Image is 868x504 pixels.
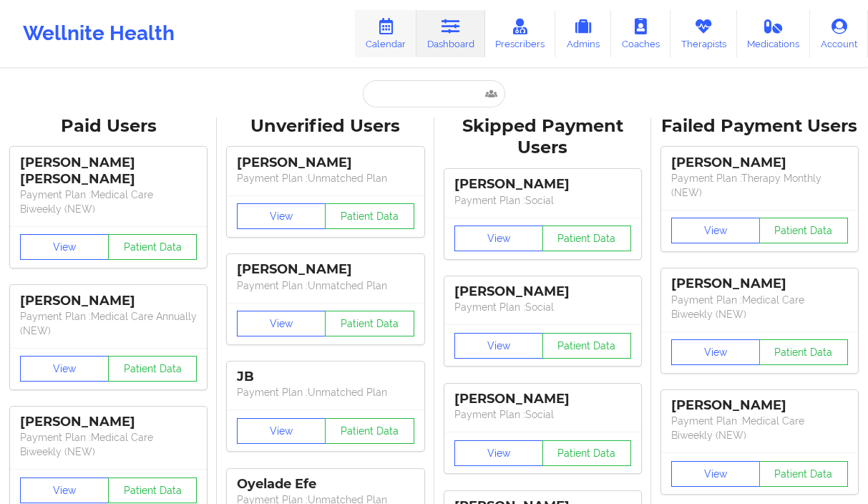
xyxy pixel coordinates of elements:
[237,311,326,336] button: View
[454,300,631,314] p: Payment Plan : Social
[416,10,485,57] a: Dashboard
[670,10,737,57] a: Therapists
[611,10,670,57] a: Coaches
[671,293,848,321] p: Payment Plan : Medical Care Biweekly (NEW)
[671,218,760,243] button: View
[454,391,631,407] div: [PERSON_NAME]
[108,234,197,260] button: Patient Data
[454,193,631,208] p: Payment Plan : Social
[454,440,543,466] button: View
[671,397,848,414] div: [PERSON_NAME]
[671,171,848,200] p: Payment Plan : Therapy Monthly (NEW)
[671,339,760,365] button: View
[759,339,848,365] button: Patient Data
[20,414,197,430] div: [PERSON_NAME]
[671,155,848,171] div: [PERSON_NAME]
[20,234,109,260] button: View
[454,176,631,193] div: [PERSON_NAME]
[454,333,543,359] button: View
[237,385,414,399] p: Payment Plan : Unmatched Plan
[325,311,414,336] button: Patient Data
[810,10,868,57] a: Account
[555,10,611,57] a: Admins
[454,283,631,300] div: [PERSON_NAME]
[237,369,414,385] div: JB
[20,188,197,216] p: Payment Plan : Medical Care Biweekly (NEW)
[542,333,631,359] button: Patient Data
[20,356,109,382] button: View
[485,10,556,57] a: Prescribers
[237,171,414,185] p: Payment Plan : Unmatched Plan
[325,418,414,444] button: Patient Data
[237,418,326,444] button: View
[237,261,414,278] div: [PERSON_NAME]
[759,461,848,487] button: Patient Data
[454,226,543,251] button: View
[671,276,848,292] div: [PERSON_NAME]
[237,203,326,229] button: View
[542,226,631,251] button: Patient Data
[20,430,197,459] p: Payment Plan : Medical Care Biweekly (NEW)
[227,115,424,137] div: Unverified Users
[108,478,197,503] button: Patient Data
[20,478,109,503] button: View
[325,203,414,229] button: Patient Data
[237,476,414,493] div: Oyelade Efe
[10,115,207,137] div: Paid Users
[20,293,197,309] div: [PERSON_NAME]
[661,115,858,137] div: Failed Payment Users
[237,155,414,171] div: [PERSON_NAME]
[737,10,811,57] a: Medications
[759,218,848,243] button: Patient Data
[444,115,641,160] div: Skipped Payment Users
[20,155,197,188] div: [PERSON_NAME] [PERSON_NAME]
[108,356,197,382] button: Patient Data
[454,407,631,422] p: Payment Plan : Social
[237,278,414,293] p: Payment Plan : Unmatched Plan
[542,440,631,466] button: Patient Data
[355,10,416,57] a: Calendar
[671,461,760,487] button: View
[671,414,848,442] p: Payment Plan : Medical Care Biweekly (NEW)
[20,309,197,338] p: Payment Plan : Medical Care Annually (NEW)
